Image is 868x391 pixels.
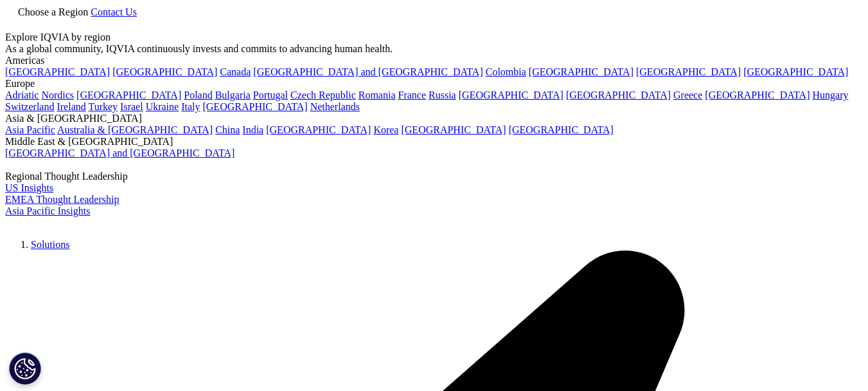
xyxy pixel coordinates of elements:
a: [GEOGRAPHIC_DATA] [76,90,181,100]
div: As a global community, IQVIA continuously invests and commits to advancing human health. [5,43,863,55]
a: Turkey [88,101,118,112]
a: Switzerland [5,101,54,112]
a: Bulgaria [215,90,251,100]
a: Poland [184,90,212,100]
a: Ireland [57,101,85,112]
a: Netherlands [310,101,360,112]
a: China [215,124,240,135]
a: Adriatic [5,90,39,100]
a: Portugal [253,90,288,100]
a: Colombia [486,66,526,77]
a: Czech Republic [290,90,356,100]
div: Explore IQVIA by region [5,32,863,43]
div: Regional Thought Leadership [5,171,863,182]
a: Asia Pacific [5,124,55,135]
a: [GEOGRAPHIC_DATA] and [GEOGRAPHIC_DATA] [253,66,483,77]
a: Canada [220,66,251,77]
div: Europe [5,78,863,90]
a: India [242,124,263,135]
a: [GEOGRAPHIC_DATA] [636,66,741,77]
a: US Insights [5,182,53,193]
a: [GEOGRAPHIC_DATA] [705,90,810,100]
div: Asia & [GEOGRAPHIC_DATA] [5,113,863,124]
a: Italy [181,101,200,112]
a: Korea [373,124,398,135]
a: Solutions [31,239,69,250]
div: Middle East & [GEOGRAPHIC_DATA] [5,136,863,148]
a: Australia & [GEOGRAPHIC_DATA] [57,124,213,135]
a: Asia Pacific Insights [5,205,90,216]
a: [GEOGRAPHIC_DATA] [401,124,506,135]
a: [GEOGRAPHIC_DATA] [566,90,671,100]
a: Hungary [812,90,848,100]
a: EMEA Thought Leadership [5,194,119,205]
span: Choose a Region [18,6,88,17]
a: [GEOGRAPHIC_DATA] [529,66,633,77]
a: Ukraine [146,101,179,112]
a: Nordics [41,90,74,100]
a: [GEOGRAPHIC_DATA] [459,90,563,100]
a: Greece [673,90,702,100]
a: Contact Us [91,6,137,17]
div: Americas [5,55,863,66]
a: [GEOGRAPHIC_DATA] [5,66,110,77]
a: [GEOGRAPHIC_DATA] [202,101,307,112]
button: Definições de cookies [9,352,41,385]
a: Russia [429,90,456,100]
a: [GEOGRAPHIC_DATA] [112,66,217,77]
a: France [398,90,427,100]
a: [GEOGRAPHIC_DATA] [743,66,848,77]
a: Israel [120,101,143,112]
a: [GEOGRAPHIC_DATA] [509,124,614,135]
a: [GEOGRAPHIC_DATA] [266,124,371,135]
a: [GEOGRAPHIC_DATA] and [GEOGRAPHIC_DATA] [5,148,235,158]
a: Romania [359,90,396,100]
